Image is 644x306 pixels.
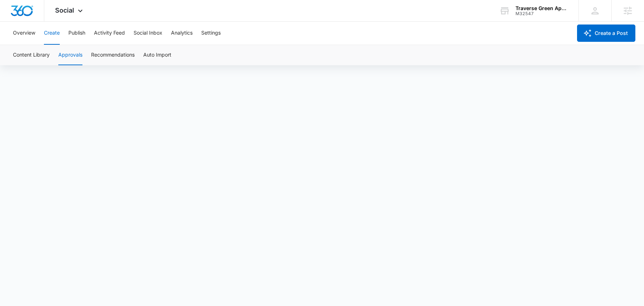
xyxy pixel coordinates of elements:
[13,45,50,65] button: Content Library
[201,22,221,45] button: Settings
[58,45,82,65] button: Approvals
[515,11,568,16] div: account id
[68,22,85,45] button: Publish
[55,6,74,14] span: Social
[94,22,125,45] button: Activity Feed
[44,22,60,45] button: Create
[515,5,568,11] div: account name
[91,45,135,65] button: Recommendations
[171,22,193,45] button: Analytics
[577,25,635,42] button: Create a Post
[143,45,171,65] button: Auto Import
[13,22,35,45] button: Overview
[134,22,162,45] button: Social Inbox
